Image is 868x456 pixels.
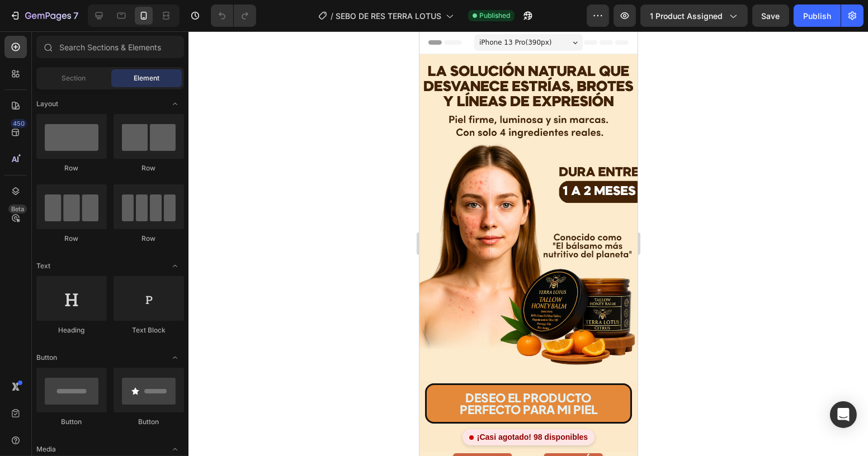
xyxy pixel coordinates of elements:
button: 7 [4,4,83,27]
button: 1 product assigned [640,4,748,27]
span: SEBO DE RES TERRA LOTUS [336,10,441,22]
div: Undo/Redo [211,4,256,27]
iframe: Design area [419,31,638,456]
div: Text Block [114,325,184,335]
div: 450 [11,119,27,128]
div: Row [36,234,107,244]
button: Save [752,4,789,27]
span: Element [134,73,159,83]
span: Toggle open [166,95,184,113]
span: 1 product assigned [650,10,723,22]
div: Row [36,163,107,173]
div: Button [114,417,184,427]
span: Published [479,11,510,21]
span: Section [62,73,86,83]
span: Media [36,444,56,454]
button: Publish [794,4,841,27]
span: Save [762,11,780,21]
input: Search Sections & Elements [36,36,184,58]
div: Button [36,417,107,427]
p: 7 [73,9,78,22]
div: Row [114,234,184,244]
span: Text [36,261,50,271]
span: / [331,10,333,22]
div: Publish [803,10,831,22]
div: Heading [36,325,107,335]
span: Toggle open [166,349,184,367]
div: Row [114,163,184,173]
span: Button [36,353,57,363]
span: Layout [36,99,58,109]
div: Beta [8,205,27,213]
div: Open Intercom Messenger [830,401,857,428]
span: Toggle open [166,257,184,275]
